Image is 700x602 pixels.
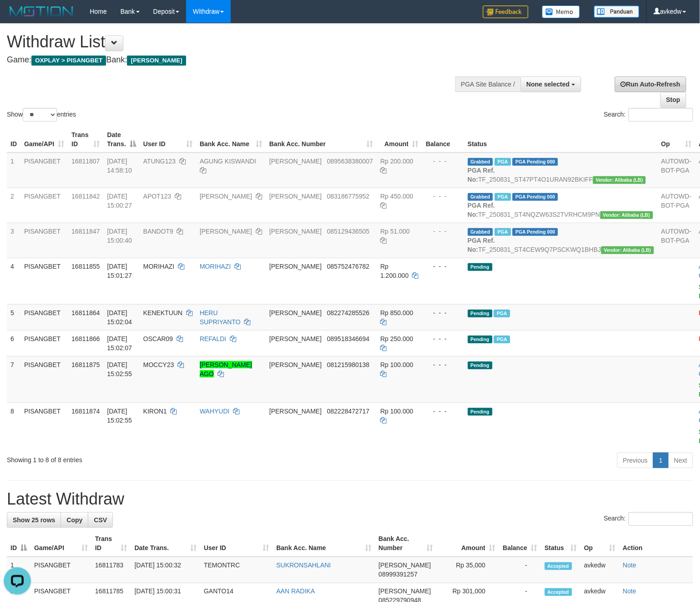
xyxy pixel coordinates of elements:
[495,158,511,166] span: Marked by avkedw
[327,335,370,342] span: Copy 089518346694 to clipboard
[494,336,510,343] span: Marked by avkedw
[327,228,370,235] span: Copy 085129436505 to clipboard
[273,531,375,557] th: Bank Acc. Name: activate to sort column ascending
[658,153,695,188] td: AUTOWD-BOT-PGA
[379,588,431,595] span: [PERSON_NAME]
[107,193,132,209] span: [DATE] 15:00:27
[143,408,167,415] span: KIRON1
[437,531,499,557] th: Amount: activate to sort column ascending
[375,531,437,557] th: Bank Acc. Number: activate to sort column ascending
[269,158,322,165] span: [PERSON_NAME]
[623,562,637,569] a: Note
[604,108,693,122] label: Search:
[327,361,370,368] span: Copy 081215980138 to clipboard
[20,403,68,449] td: PISANGBET
[379,562,431,569] span: [PERSON_NAME]
[581,531,619,557] th: Op: activate to sort column ascending
[131,557,200,583] td: [DATE] 15:00:32
[143,193,171,200] span: APOT123
[7,452,285,464] div: Showing 1 to 8 of 8 entries
[71,193,100,200] span: 16811842
[20,356,68,403] td: PISANGBET
[380,309,413,316] span: Rp 850.000
[71,309,100,316] span: 16811864
[71,408,100,415] span: 16811874
[615,77,686,92] a: Run Auto-Refresh
[30,531,91,557] th: Game/API: activate to sort column ascending
[269,309,322,316] span: [PERSON_NAME]
[581,557,619,583] td: avkedw
[107,158,132,174] span: [DATE] 14:58:10
[380,193,413,200] span: Rp 450.000
[658,223,695,258] td: AUTOWD-BOT-PGA
[426,227,461,236] div: - - -
[91,557,131,583] td: 16811783
[604,512,693,526] label: Search:
[495,228,511,236] span: Marked by avkedw
[619,531,693,557] th: Action
[468,193,493,201] span: Grabbed
[380,361,413,368] span: Rp 100.000
[7,356,20,403] td: 7
[20,223,68,258] td: PISANGBET
[327,158,373,165] span: Copy 0895638380007 to clipboard
[200,557,273,583] td: TEMONTRC
[7,56,457,65] h4: Game: Bank:
[437,557,499,583] td: Rp 35,000
[61,512,88,528] a: Copy
[426,308,461,317] div: - - -
[7,188,20,223] td: 2
[269,335,322,342] span: [PERSON_NAME]
[20,188,68,223] td: PISANGBET
[494,310,510,317] span: Marked by avkedw
[143,228,173,235] span: BANDOT9
[131,531,200,557] th: Date Trans.: activate to sort column ascending
[629,108,693,122] input: Search:
[7,304,20,330] td: 5
[200,228,252,235] a: [PERSON_NAME]
[377,127,422,153] th: Amount: activate to sort column ascending
[422,127,464,153] th: Balance
[140,127,196,153] th: User ID: activate to sort column ascending
[200,158,256,165] a: AGUNG KISWANDI
[426,262,461,271] div: - - -
[143,361,174,368] span: MOCCY23
[541,531,581,557] th: Status: activate to sort column ascending
[71,263,100,270] span: 16811855
[464,153,658,188] td: TF_250831_ST47PT4O1URAN92BKIFF
[629,512,693,526] input: Search:
[94,516,107,524] span: CSV
[327,263,370,270] span: Copy 085752476782 to clipboard
[200,309,241,326] a: HERU SUPRIYANTO
[468,362,492,369] span: Pending
[269,228,322,235] span: [PERSON_NAME]
[426,360,461,369] div: - - -
[107,408,132,424] span: [DATE] 15:02:55
[380,228,410,235] span: Rp 51.000
[653,453,669,468] a: 1
[495,193,511,201] span: Marked by avkedw
[7,108,76,122] label: Show entries
[20,127,68,153] th: Game/API: activate to sort column ascending
[380,408,413,415] span: Rp 100.000
[13,516,55,524] span: Show 25 rows
[127,56,186,66] span: [PERSON_NAME]
[68,127,103,153] th: Trans ID: activate to sort column ascending
[143,263,174,270] span: MORIHAZI
[668,453,693,468] a: Next
[464,223,658,258] td: TF_250831_ST4CEW9Q7PSCKWQ1BHBJ
[66,516,82,524] span: Copy
[468,336,492,343] span: Pending
[468,263,492,271] span: Pending
[426,407,461,416] div: - - -
[380,335,413,342] span: Rp 250.000
[269,408,322,415] span: [PERSON_NAME]
[380,263,409,279] span: Rp 1.200.000
[276,588,315,595] a: AAN RADIKA
[269,193,322,200] span: [PERSON_NAME]
[521,77,581,92] button: None selected
[7,531,30,557] th: ID: activate to sort column descending
[426,192,461,201] div: - - -
[7,153,20,188] td: 1
[545,588,572,596] span: Accepted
